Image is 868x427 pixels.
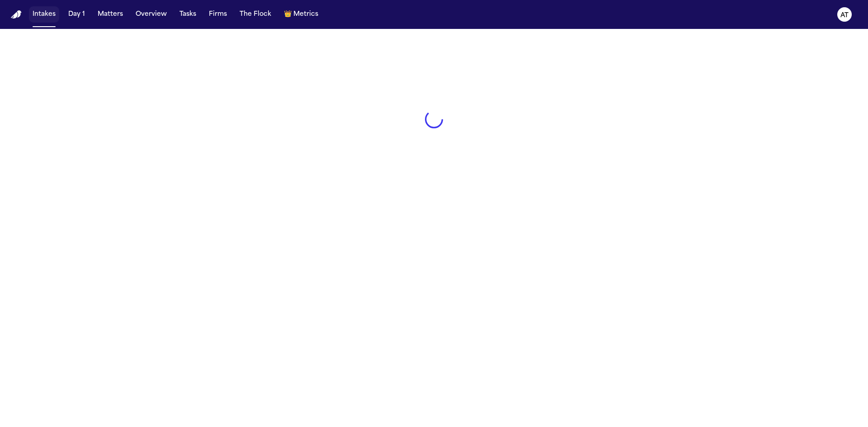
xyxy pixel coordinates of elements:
button: Overview [132,6,170,23]
img: Finch Logo [11,10,22,19]
button: Tasks [176,6,200,23]
a: Home [11,10,22,19]
button: Day 1 [65,6,89,23]
button: Firms [205,6,231,23]
button: crownMetrics [280,6,322,23]
button: Matters [94,6,127,23]
button: The Flock [236,6,275,23]
button: Intakes [29,6,59,23]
